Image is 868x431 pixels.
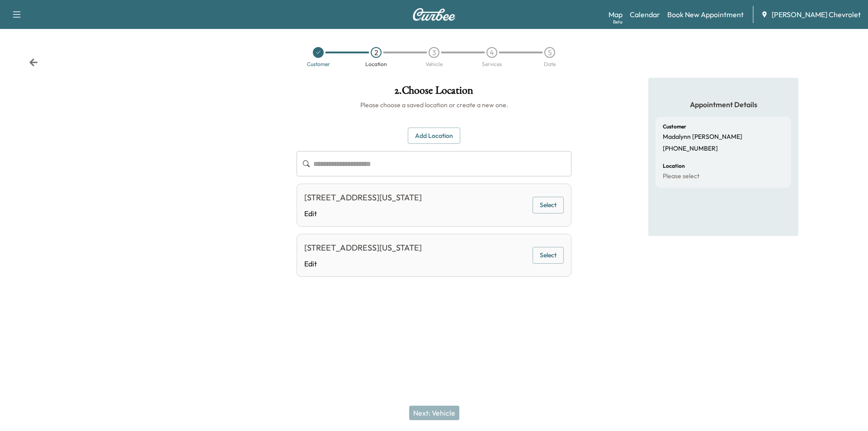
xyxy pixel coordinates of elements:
h6: Location [663,163,685,169]
h6: Customer [663,124,686,129]
div: 4 [486,47,497,58]
a: Calendar [630,9,660,20]
button: Add Location [408,128,460,144]
h5: Appointment Details [656,99,791,109]
div: Location [365,62,387,67]
div: 5 [544,47,555,58]
a: Edit [304,208,422,219]
div: 2 [371,47,382,58]
div: Date [544,62,556,67]
div: Customer [307,62,330,67]
div: Services [482,62,502,67]
div: [STREET_ADDRESS][US_STATE] [304,242,422,254]
button: Select [533,247,564,264]
a: MapBeta [609,9,623,20]
p: Please select [663,172,699,180]
h1: 2 . Choose Location [297,85,571,100]
div: Back [29,58,38,67]
p: [PHONE_NUMBER] [663,145,718,153]
div: 3 [429,47,439,58]
img: Curbee Logo [412,8,456,21]
h6: Please choose a saved location or create a new one. [297,100,571,109]
span: [PERSON_NAME] Chevrolet [772,9,861,20]
div: Beta [613,19,623,25]
div: [STREET_ADDRESS][US_STATE] [304,191,422,204]
button: Select [533,197,564,213]
p: Madalynn [PERSON_NAME] [663,133,742,141]
a: Edit [304,258,422,269]
div: Vehicle [425,62,443,67]
a: Book New Appointment [667,9,744,20]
